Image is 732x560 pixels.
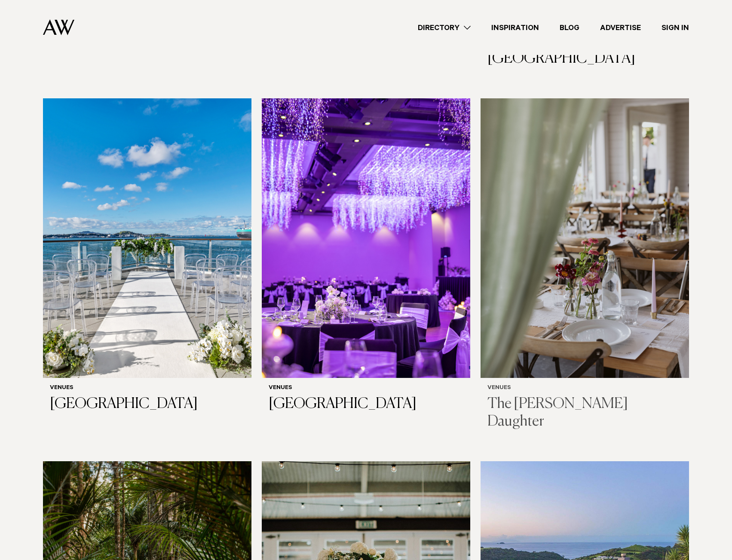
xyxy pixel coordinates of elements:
[481,22,549,33] a: Inspiration
[50,396,245,413] h3: [GEOGRAPHIC_DATA]
[407,22,481,33] a: Directory
[481,98,689,437] a: Indoor reception styling at The Farmers Daughter Venues The [PERSON_NAME] Daughter
[487,385,682,392] h6: Venues
[262,98,470,378] img: Auckland Weddings Venues | Grand Millennium Auckland
[50,385,245,392] h6: Venues
[590,22,651,33] a: Advertise
[269,396,463,413] h3: [GEOGRAPHIC_DATA]
[43,19,74,35] img: Auckland Weddings Logo
[43,98,251,378] img: Outdoor rooftop ceremony Auckland venue
[43,98,251,420] a: Outdoor rooftop ceremony Auckland venue Venues [GEOGRAPHIC_DATA]
[262,98,470,420] a: Auckland Weddings Venues | Grand Millennium Auckland Venues [GEOGRAPHIC_DATA]
[651,22,699,33] a: Sign In
[481,98,689,378] img: Indoor reception styling at The Farmers Daughter
[487,396,682,431] h3: The [PERSON_NAME] Daughter
[269,385,463,392] h6: Venues
[549,22,590,33] a: Blog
